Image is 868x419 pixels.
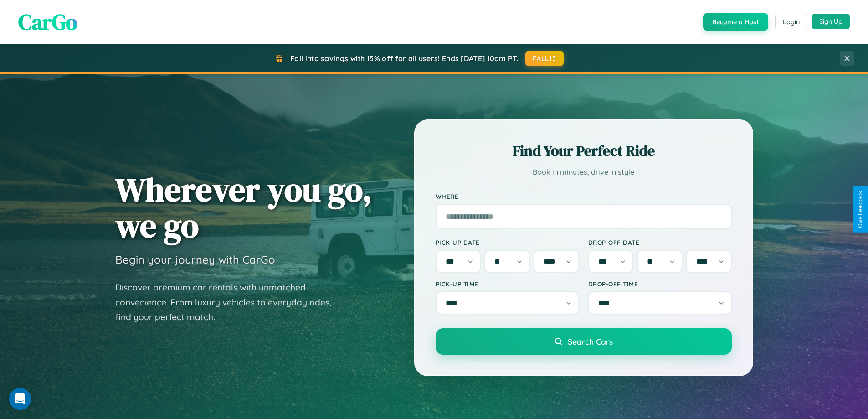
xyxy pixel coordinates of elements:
div: Open Intercom Messenger [9,388,31,410]
button: FALL15 [525,51,564,66]
label: Pick-up Time [436,280,579,288]
label: Pick-up Date [436,238,579,246]
p: Book in minutes, drive in style [436,166,732,179]
div: Give Feedback [857,191,863,228]
button: Login [775,14,807,30]
h2: Find Your Perfect Ride [436,141,732,161]
span: CarGo [18,7,77,37]
span: Search Cars [568,336,613,347]
button: Search Cars [436,328,732,355]
h1: Wherever you go, we go [115,171,372,243]
p: Discover premium car rentals with unmatched convenience. From luxury vehicles to everyday rides, ... [115,280,343,325]
label: Drop-off Date [588,238,732,246]
label: Drop-off Time [588,280,732,288]
label: Where [436,192,732,200]
button: Sign Up [812,14,850,29]
h3: Begin your journey with CarGo [115,253,275,266]
button: Become a Host [703,13,768,31]
span: Fall into savings with 15% off for all users! Ends [DATE] 10am PT. [290,54,519,63]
